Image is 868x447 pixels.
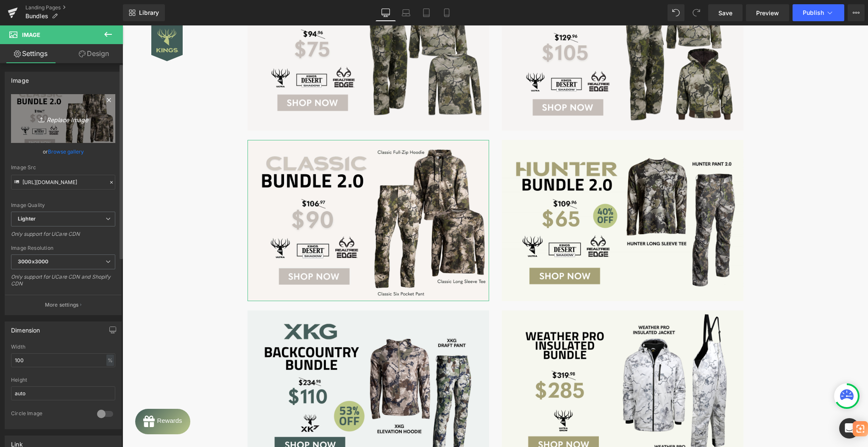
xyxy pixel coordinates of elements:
span: Preview [756,8,779,17]
b: 3000x3000 [18,258,48,265]
input: Link [11,175,115,190]
div: Height [11,377,115,383]
span: Bundles [25,13,48,20]
div: Image Resolution [11,245,115,251]
span: Image [22,31,40,38]
button: More settings [5,295,121,315]
a: New Library [123,4,165,21]
button: Redo [688,4,705,21]
span: Save [718,8,732,17]
div: Only support for UCare CDN [11,231,115,243]
button: Rewards [13,383,68,409]
div: Image Quality [11,202,115,208]
a: Desktop [376,4,396,21]
i: Replace Image [29,113,97,124]
button: Publish [793,4,844,21]
div: Open Intercom Messenger [839,418,860,439]
input: auto [11,353,115,367]
a: Landing Pages [25,4,123,11]
span: Publish [803,9,824,16]
div: Dimension [11,322,40,334]
span: Rewards [22,8,47,15]
a: Tablet [416,4,437,21]
span: Library [139,9,159,17]
input: auto [11,386,115,400]
div: Circle Image [11,410,89,419]
div: Only support for UCare CDN and Shopify CDN [11,274,115,293]
div: Width [11,344,115,350]
a: Browse gallery [48,144,84,159]
button: Undo [668,4,684,21]
a: Laptop [396,4,416,21]
a: Mobile [437,4,457,21]
div: or [11,147,115,156]
div: % [106,355,114,366]
div: Image Src [11,165,115,170]
b: Lighter [18,215,36,222]
button: More [848,4,865,21]
a: Preview [746,4,789,21]
p: More settings [45,301,79,309]
a: Design [63,44,125,63]
div: Image [11,72,29,84]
